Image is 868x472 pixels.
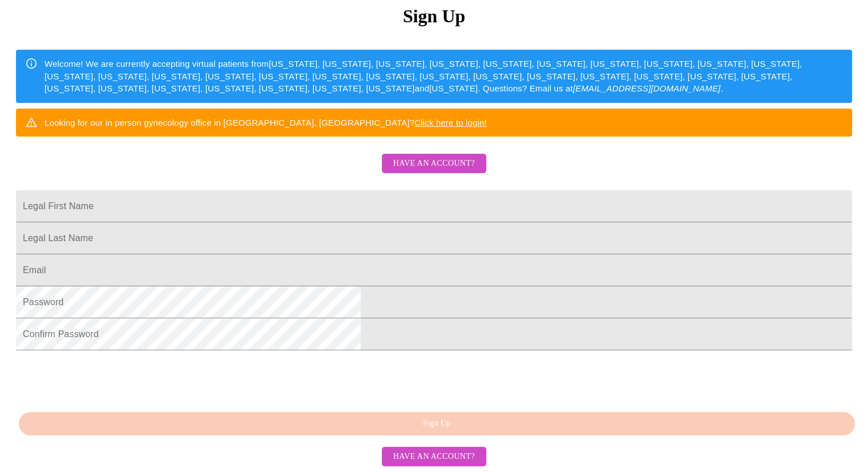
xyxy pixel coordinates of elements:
a: Have an account? [379,166,489,176]
em: [EMAIL_ADDRESS][DOMAIN_NAME] [573,83,721,93]
div: Welcome! We are currently accepting virtual patients from [US_STATE], [US_STATE], [US_STATE], [US... [45,53,843,99]
button: Have an account? [382,447,486,467]
a: Click here to login! [414,118,487,127]
a: Have an account? [379,451,489,461]
iframe: reCAPTCHA [16,356,189,401]
span: Have an account? [393,450,475,464]
span: Have an account? [393,157,475,171]
button: Have an account? [382,154,486,174]
div: Looking for our in person gynecology office in [GEOGRAPHIC_DATA], [GEOGRAPHIC_DATA]? [45,112,487,133]
h3: Sign Up [16,6,852,27]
